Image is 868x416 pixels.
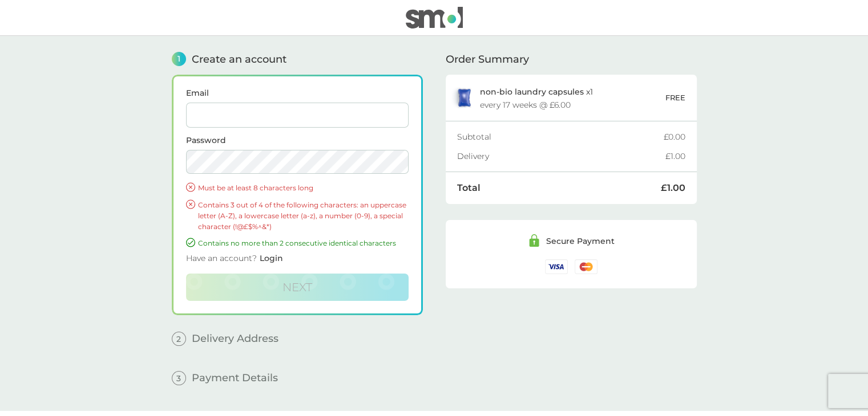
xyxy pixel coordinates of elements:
[198,238,409,248] p: Contains no more than 2 consecutive identical characters
[480,87,593,96] p: x 1
[192,54,286,64] span: Create an account
[172,52,186,66] span: 1
[665,92,685,104] p: FREE
[545,259,568,274] img: /assets/icons/cards/visa.svg
[282,280,312,294] span: Next
[192,373,278,383] span: Payment Details
[260,253,283,263] span: Login
[546,237,615,245] div: Secure Payment
[661,183,685,193] div: £1.00
[172,332,186,346] span: 2
[406,7,463,28] img: smol
[192,333,278,344] span: Delivery Address
[457,152,665,160] div: Delivery
[186,248,409,274] div: Have an account?
[172,371,186,385] span: 3
[198,182,409,193] p: Must be at least 8 characters long
[480,87,584,97] span: non-bio laundry capsules
[480,101,571,109] div: every 17 weeks @ £6.00
[198,199,409,233] p: Contains 3 out of 4 of the following characters: an uppercase letter (A-Z), a lowercase letter (a...
[665,152,685,160] div: £1.00
[457,183,661,193] div: Total
[186,89,409,97] label: Email
[186,136,409,144] label: Password
[457,133,664,141] div: Subtotal
[664,133,685,141] div: £0.00
[186,274,409,301] button: Next
[446,54,529,64] span: Order Summary
[575,259,597,274] img: /assets/icons/cards/mastercard.svg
